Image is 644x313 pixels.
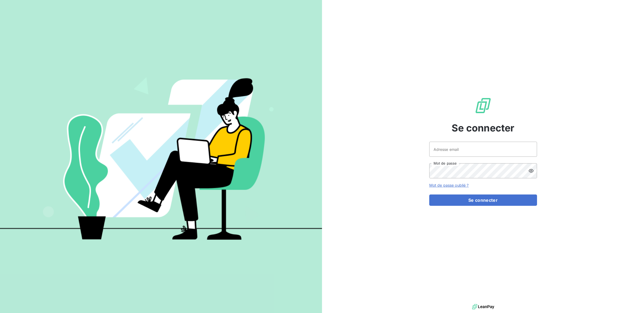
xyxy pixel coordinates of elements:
[429,183,469,187] a: Mot de passe oublié ?
[452,121,515,135] span: Se connecter
[475,97,492,114] img: Logo LeanPay
[472,303,494,311] img: logo
[429,142,537,157] input: placeholder
[429,194,537,206] button: Se connecter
